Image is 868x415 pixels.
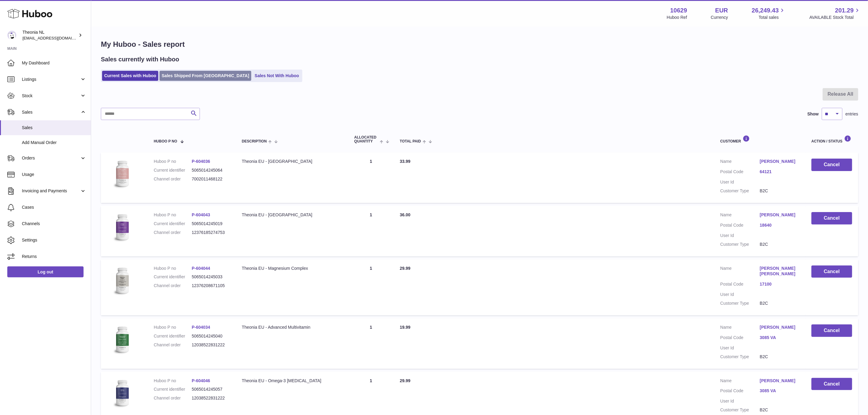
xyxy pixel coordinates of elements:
[809,6,861,20] a: 201.29 AVAILABLE Stock Total
[154,324,192,330] dt: Huboo P no
[22,237,86,243] span: Settings
[400,266,410,271] span: 29.99
[348,206,394,256] td: 1
[154,342,192,348] dt: Channel order
[720,292,760,297] dt: User Id
[348,153,394,203] td: 1
[22,188,80,194] span: Invoicing and Payments
[22,36,89,40] span: [EMAIL_ADDRESS][DOMAIN_NAME]
[720,179,760,185] dt: User Id
[192,395,230,401] dd: 12038522831222
[22,60,86,66] span: My Dashboard
[22,109,80,115] span: Sales
[192,378,210,383] a: P-604046
[192,274,230,280] dd: 5065014245033
[760,335,799,341] a: 3085 VA
[154,167,192,173] dt: Current identifier
[107,266,137,296] img: 106291725893142.jpg
[720,378,760,385] dt: Name
[154,176,192,182] dt: Channel order
[811,324,852,337] button: Cancel
[720,188,760,194] dt: Customer Type
[760,242,799,247] dd: B2C
[192,342,230,348] dd: 12038522831222
[192,283,230,289] dd: 12376208671105
[7,31,16,40] img: info@wholesomegoods.eu
[242,159,342,164] div: Theonia EU - [GEOGRAPHIC_DATA]
[752,6,786,20] a: 26,249.43 Total sales
[400,139,421,143] span: Total paid
[192,325,210,330] a: P-604034
[400,325,410,330] span: 19.99
[154,139,177,143] span: Huboo P no
[667,15,687,20] div: Huboo Ref
[242,212,342,218] div: Theonia EU - [GEOGRAPHIC_DATA]
[22,172,86,177] span: Usage
[760,281,799,287] a: 17100
[242,324,342,330] div: Theonia EU - Advanced Multivitamin
[7,266,84,277] a: Log out
[154,159,192,164] dt: Huboo P no
[720,281,760,289] dt: Postal Code
[348,318,394,369] td: 1
[760,169,799,175] a: 64121
[715,6,728,15] strong: EUR
[192,230,230,235] dd: 12376185274753
[154,221,192,227] dt: Current identifier
[102,71,158,81] a: Current Sales with Huboo
[760,266,799,277] a: [PERSON_NAME] [PERSON_NAME]
[354,135,378,143] span: ALLOCATED Quantity
[720,388,760,395] dt: Postal Code
[107,159,137,189] img: 106291725893222.jpg
[22,29,77,41] div: Theonia NL
[22,140,86,146] span: Add Manual Order
[400,212,410,217] span: 36.00
[400,378,410,383] span: 29.99
[154,333,192,339] dt: Current identifier
[670,6,687,15] strong: 10629
[720,212,760,219] dt: Name
[759,15,786,20] span: Total sales
[154,378,192,384] dt: Huboo P no
[720,354,760,360] dt: Customer Type
[252,71,301,81] a: Sales Not With Huboo
[720,345,760,351] dt: User Id
[154,230,192,235] dt: Channel order
[846,111,858,117] span: entries
[811,266,852,278] button: Cancel
[811,378,852,390] button: Cancel
[809,15,861,20] span: AVAILABLE Stock Total
[711,15,728,20] div: Currency
[22,254,86,259] span: Returns
[811,159,852,171] button: Cancel
[192,333,230,339] dd: 5065014245040
[720,242,760,247] dt: Customer Type
[154,386,192,392] dt: Current identifier
[811,135,852,143] div: Action / Status
[760,188,799,194] dd: B2C
[760,300,799,306] dd: B2C
[835,6,854,15] span: 201.29
[22,125,86,131] span: Sales
[720,324,760,332] dt: Name
[107,378,137,408] img: 106291725893086.jpg
[192,159,210,164] a: P-604036
[242,139,267,143] span: Description
[720,335,760,342] dt: Postal Code
[720,222,760,230] dt: Postal Code
[760,378,799,384] a: [PERSON_NAME]
[348,259,394,315] td: 1
[720,407,760,413] dt: Customer Type
[22,93,80,99] span: Stock
[192,266,210,271] a: P-604044
[154,395,192,401] dt: Channel order
[22,204,86,210] span: Cases
[101,39,858,49] h1: My Huboo - Sales report
[242,266,342,271] div: Theonia EU - Magnesium Complex
[720,266,760,279] dt: Name
[154,274,192,280] dt: Current identifier
[22,77,80,82] span: Listings
[400,159,410,164] span: 33.99
[720,398,760,404] dt: User Id
[720,233,760,238] dt: User Id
